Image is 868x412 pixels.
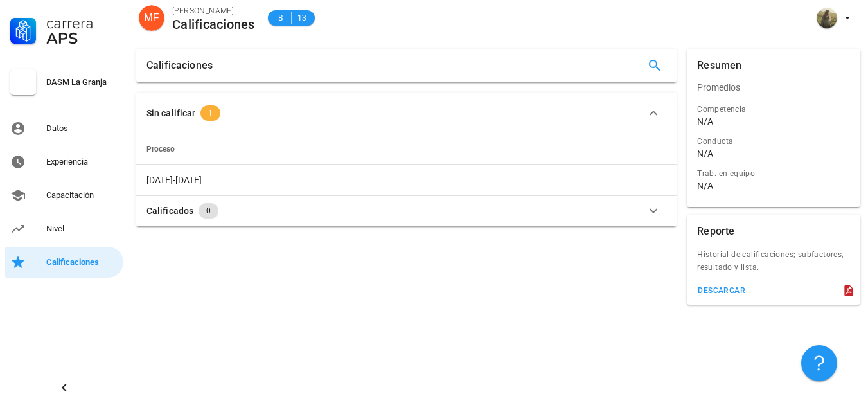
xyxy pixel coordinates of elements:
div: avatar [817,8,837,28]
div: Conducta [697,135,850,148]
div: Historial de calificaciones; subfactores, resultado y lista. [687,248,860,282]
div: Reporte [697,215,734,248]
div: DASM La Granja [46,77,118,87]
span: B [276,12,286,24]
span: Proceso [146,145,175,154]
button: descargar [692,282,750,300]
div: Calificaciones [146,49,213,82]
div: Competencia [697,103,850,116]
div: Calificaciones [46,257,118,267]
span: 1 [208,105,213,121]
div: Capacitación [46,190,118,201]
a: Calificaciones [5,247,123,278]
div: Carrera [46,15,118,31]
div: Calificaciones [172,17,255,31]
a: Capacitación [5,180,123,211]
th: Proceso [136,134,677,165]
a: Experiencia [5,147,123,177]
div: N/A [697,180,713,192]
div: Resumen [697,49,741,82]
div: Calificados [146,204,193,218]
div: Experiencia [46,157,118,167]
div: N/A [697,148,713,159]
div: Nivel [46,224,118,234]
span: 13 [297,12,307,24]
div: Sin calificar [146,106,195,120]
div: Datos [46,123,118,134]
div: Promedios [687,72,860,103]
div: Trab. en equipo [697,167,850,180]
button: Sin calificar 1 [136,93,677,134]
span: 0 [206,203,211,219]
div: APS [46,31,118,46]
a: Nivel [5,213,123,244]
div: [PERSON_NAME] [172,4,255,17]
div: descargar [697,286,745,295]
div: avatar [139,5,164,31]
div: N/A [697,116,713,127]
button: Calificados 0 [136,195,677,226]
a: Datos [5,113,123,144]
span: [DATE]-[DATE] [146,175,202,185]
span: MF [144,5,159,31]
